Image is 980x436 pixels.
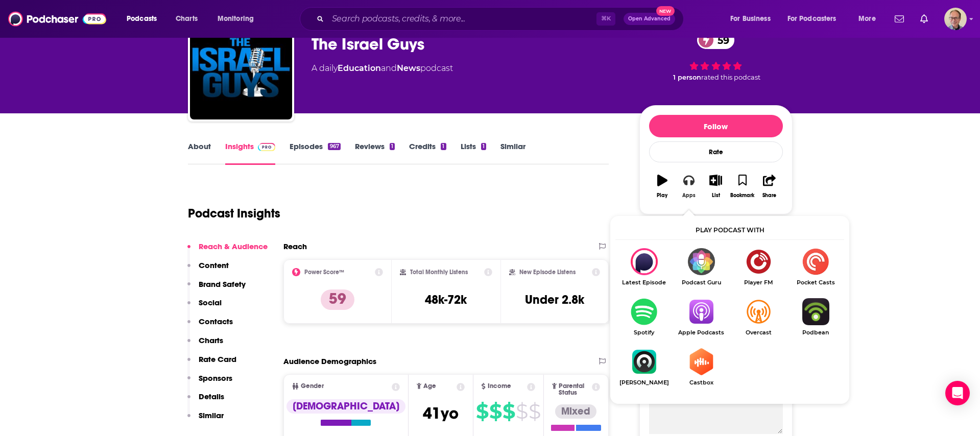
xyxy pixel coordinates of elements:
input: Search podcasts, credits, & more... [328,11,596,27]
a: Show notifications dropdown [891,10,908,28]
a: InsightsPodchaser Pro [225,141,276,165]
p: Social [199,298,222,307]
div: Search podcasts, credits, & more... [309,7,694,31]
span: Apple Podcasts [673,329,730,336]
span: Latest Episode [615,279,673,286]
button: open menu [781,11,851,27]
span: 59 [707,31,734,49]
span: ⌘ K [596,12,615,26]
button: Social [187,298,222,317]
span: Player FM [730,279,787,286]
span: $ [489,403,501,420]
h2: New Episode Listens [519,269,576,276]
a: Pocket CastsPocket Casts [787,248,844,286]
button: List [702,168,729,205]
p: Rate Card [199,354,236,364]
a: Reviews1 [355,141,395,165]
span: Logged in as tommy.lynch [944,8,967,30]
a: Player FMPlayer FM [730,248,787,286]
img: Podchaser - Follow, Share and Rate Podcasts [8,9,106,29]
a: The Israel Guys [190,17,292,119]
button: Rate Card [187,354,236,373]
a: Podcast GuruPodcast Guru [673,248,730,286]
span: Pocket Casts [787,279,844,286]
button: Show profile menu [944,8,967,30]
a: Similar [500,141,525,165]
p: Contacts [199,317,233,326]
span: $ [476,403,488,420]
div: Mixed [555,404,596,419]
button: Charts [187,335,223,354]
span: $ [529,403,540,420]
a: Credits1 [409,141,446,165]
span: and [381,63,397,73]
span: 41 yo [423,403,459,423]
span: New [656,6,675,16]
div: The Israel Guys on Latest Episode [615,248,673,286]
a: OvercastOvercast [730,298,787,336]
a: CastboxCastbox [673,348,730,386]
div: Rate [649,141,783,162]
span: Parental Status [559,383,590,396]
button: Share [756,168,782,205]
button: Details [187,392,224,410]
p: Similar [199,410,224,420]
a: About [188,141,211,165]
span: For Business [730,12,771,26]
div: A daily podcast [312,62,453,75]
button: Bookmark [729,168,756,205]
span: Spotify [615,329,673,336]
span: Castbox [673,379,730,386]
a: 59 [697,31,734,49]
button: Reach & Audience [187,241,268,260]
a: Castro[PERSON_NAME] [615,348,673,386]
span: $ [516,403,528,420]
a: Education [338,63,381,73]
p: Sponsors [199,373,232,383]
a: Charts [169,11,204,27]
span: $ [503,403,515,420]
h3: 48k-72k [425,292,467,307]
span: Podcasts [127,12,157,26]
a: SpotifySpotify [615,298,673,336]
button: Apps [676,168,702,205]
p: Reach & Audience [199,241,268,251]
h3: Under 2.8k [525,292,584,307]
div: Bookmark [730,192,754,199]
div: Apps [682,192,696,199]
h2: Reach [283,241,307,251]
div: Open Intercom Messenger [945,381,970,405]
img: User Profile [944,8,967,30]
span: Charts [176,12,198,26]
div: [DEMOGRAPHIC_DATA] [286,399,405,414]
h2: Power Score™ [304,269,344,276]
p: 59 [321,289,354,310]
div: 967 [328,143,340,150]
button: Contacts [187,317,233,335]
div: 1 [481,143,486,150]
button: Sponsors [187,373,232,392]
button: Brand Safety [187,279,246,298]
a: Apple PodcastsApple Podcasts [673,298,730,336]
a: Show notifications dropdown [916,10,932,28]
span: Open Advanced [628,16,671,21]
div: 1 [390,143,395,150]
div: Play podcast with [615,221,844,240]
p: Brand Safety [199,279,246,289]
span: [PERSON_NAME] [615,379,673,386]
div: 59 1 personrated this podcast [639,25,793,88]
button: open menu [119,11,170,27]
div: Share [762,192,776,199]
span: Age [423,383,436,390]
button: open menu [851,11,889,27]
a: PodbeanPodbean [787,298,844,336]
span: Gender [301,383,324,390]
span: More [858,12,876,26]
span: Monitoring [218,12,254,26]
a: Episodes967 [290,141,340,165]
button: Follow [649,115,783,137]
span: Overcast [730,329,787,336]
p: Details [199,392,224,401]
button: Similar [187,410,224,429]
span: 1 person [673,74,701,81]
